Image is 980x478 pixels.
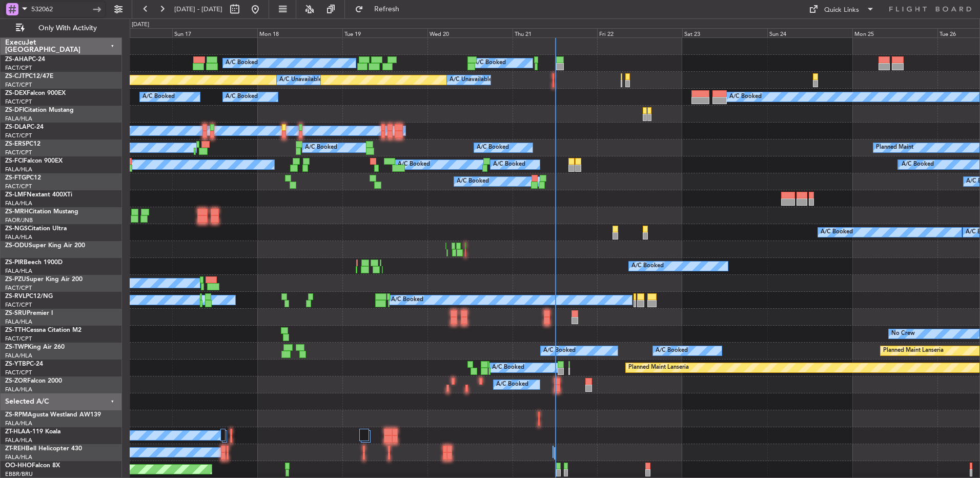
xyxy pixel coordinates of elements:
[5,141,40,147] a: ZS-ERSPC12
[342,28,427,37] div: Tue 19
[142,89,175,105] div: A/C Booked
[5,124,27,130] span: ZS-DLA
[5,378,27,384] span: ZS-ZOR
[5,361,26,367] span: ZS-YTB
[492,360,524,375] div: A/C Booked
[5,132,32,140] a: FACT/CPT
[5,216,33,224] a: FAOR/JNB
[5,470,33,478] a: EBBR/BRU
[767,28,852,37] div: Sun 24
[132,21,149,29] div: [DATE]
[5,412,28,418] span: ZS-RPM
[427,28,513,37] div: Wed 20
[5,192,72,198] a: ZS-LMFNextant 400XTi
[729,89,762,105] div: A/C Booked
[496,377,528,392] div: A/C Booked
[257,28,342,37] div: Mon 18
[5,56,28,63] span: ZS-AHA
[5,107,74,113] a: ZS-DFICitation Mustang
[5,446,26,452] span: ZT-REH
[5,233,32,241] a: FALA/HLA
[172,28,257,37] div: Sun 17
[5,429,26,435] span: ZT-HLA
[5,175,26,181] span: ZS-FTG
[5,226,28,232] span: ZS-NGS
[493,157,525,172] div: A/C Booked
[876,140,913,155] div: Planned Maint
[5,327,26,333] span: ZS-TTH
[5,386,32,393] a: FALA/HLA
[5,276,83,283] a: ZS-PZUSuper King Air 200
[226,55,258,71] div: A/C Booked
[5,175,41,181] a: ZS-FTGPC12
[5,453,32,461] a: FALA/HLA
[5,90,27,96] span: ZS-DEX
[5,158,63,164] a: ZS-FCIFalcon 900EX
[5,124,44,130] a: ZS-DLAPC-24
[5,56,45,63] a: ZS-AHAPC-24
[5,243,85,249] a: ZS-ODUSuper King Air 200
[883,343,944,358] div: Planned Maint Lanseria
[305,140,337,155] div: A/C Booked
[87,28,172,37] div: Sat 16
[513,28,598,37] div: Thu 21
[5,412,101,418] a: ZS-RPMAgusta Westland AW139
[682,28,767,37] div: Sat 23
[5,90,66,96] a: ZS-DEXFalcon 900EX
[31,2,90,17] input: Trip Number
[5,149,32,156] a: FACT/CPT
[5,284,32,292] a: FACT/CPT
[5,318,32,326] a: FALA/HLA
[5,183,32,190] a: FACT/CPT
[5,429,60,435] a: ZT-HLAA-119 Koala
[5,81,32,89] a: FACT/CPT
[821,225,853,240] div: A/C Booked
[804,1,880,17] button: Quick Links
[5,276,26,283] span: ZS-PZU
[5,310,27,316] span: ZS-SRU
[5,301,32,309] a: FACT/CPT
[824,5,859,15] div: Quick Links
[5,361,43,367] a: ZS-YTBPC-24
[5,98,32,106] a: FACT/CPT
[5,166,32,173] a: FALA/HLA
[5,260,24,266] span: ZS-PIR
[5,115,32,123] a: FALA/HLA
[5,463,60,469] a: OO-HHOFalcon 8X
[5,293,53,300] a: ZS-RVLPC12/NG
[543,343,576,358] div: A/C Booked
[5,209,29,215] span: ZS-MRH
[391,292,423,308] div: A/C Booked
[5,158,24,164] span: ZS-FCI
[5,73,25,79] span: ZS-CJT
[852,28,937,37] div: Mon 25
[597,28,682,37] div: Fri 22
[27,25,108,32] span: Only With Activity
[5,446,82,452] a: ZT-REHBell Helicopter 430
[891,326,915,342] div: No Crew
[5,293,26,300] span: ZS-RVL
[5,463,32,469] span: OO-HHO
[5,378,62,384] a: ZS-ZORFalcon 2000
[398,157,430,172] div: A/C Booked
[5,267,32,275] a: FALA/HLA
[631,258,664,274] div: A/C Booked
[365,6,409,13] span: Refresh
[5,344,28,350] span: ZS-TWP
[5,352,32,360] a: FALA/HLA
[11,20,111,36] button: Only With Activity
[279,72,322,88] div: A/C Unavailable
[5,200,32,207] a: FALA/HLA
[5,64,32,72] a: FACT/CPT
[474,55,506,71] div: A/C Booked
[5,310,53,316] a: ZS-SRUPremier I
[5,335,32,343] a: FACT/CPT
[174,5,222,14] span: [DATE] - [DATE]
[350,1,412,17] button: Refresh
[5,436,32,444] a: FALA/HLA
[450,72,492,88] div: A/C Unavailable
[477,140,509,155] div: A/C Booked
[656,343,688,358] div: A/C Booked
[628,360,689,375] div: Planned Maint Lanseria
[5,243,29,249] span: ZS-ODU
